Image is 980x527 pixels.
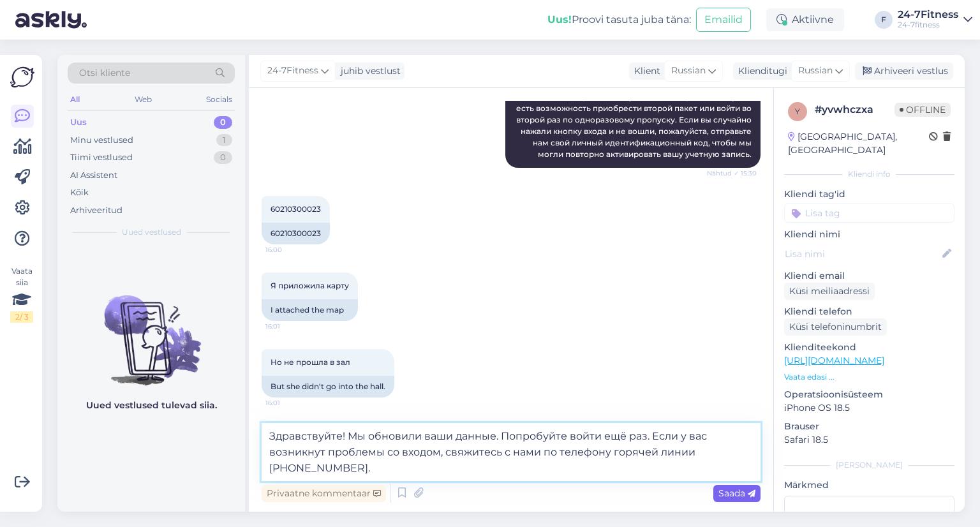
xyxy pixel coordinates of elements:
[898,20,958,30] div: 24-7fitness
[262,485,386,502] div: Privaatne kommentaar
[898,10,958,20] div: 24-7Fitness
[671,64,706,78] span: Russian
[262,376,394,397] div: But she didn't go into the hall.
[784,283,875,300] div: Küsi meiliaadressi
[70,186,89,199] div: Kõik
[204,91,235,108] div: Socials
[70,204,122,217] div: Arhiveeritud
[784,188,954,201] p: Kliendi tag'id
[785,247,940,261] input: Lisa nimi
[216,134,232,147] div: 1
[214,151,232,164] div: 0
[86,399,217,412] p: Uued vestlused tulevad siia.
[784,371,954,383] p: Vaata edasi ...
[733,64,787,78] div: Klienditugi
[784,401,954,415] p: iPhone OS 18.5
[267,64,318,78] span: 24-7Fitness
[68,91,82,108] div: All
[875,11,893,29] div: F
[784,204,954,223] input: Lisa tag
[271,204,321,214] span: 60210300023
[57,272,245,387] img: No chats
[265,245,313,255] span: 16:00
[265,398,313,408] span: 16:01
[784,355,884,366] a: [URL][DOMAIN_NAME]
[262,223,330,244] div: 60210300023
[10,265,33,323] div: Vaata siia
[898,10,972,30] a: 24-7Fitness24-7fitness
[122,226,181,238] span: Uued vestlused
[70,169,117,182] div: AI Assistent
[855,63,953,80] div: Arhiveeri vestlus
[795,107,800,116] span: y
[766,8,844,31] div: Aktiivne
[262,299,358,321] div: I attached the map
[271,281,349,290] span: Я приложила карту
[696,8,751,32] button: Emailid
[629,64,660,78] div: Klient
[214,116,232,129] div: 0
[815,102,895,117] div: # yvwhczxa
[70,116,87,129] div: Uus
[547,13,572,26] b: Uus!
[784,479,954,492] p: Märkmed
[784,341,954,354] p: Klienditeekond
[784,228,954,241] p: Kliendi nimi
[10,65,34,89] img: Askly Logo
[262,423,761,481] textarea: Здравствуйте! Мы обновили ваши данные. Попробуйте войти ещё раз. Если у вас возникнут проблемы со...
[784,459,954,471] div: [PERSON_NAME]
[10,311,33,323] div: 2 / 3
[70,134,133,147] div: Minu vestlused
[79,66,130,80] span: Otsi kliente
[70,151,133,164] div: Tiimi vestlused
[798,64,833,78] span: Russian
[895,103,951,117] span: Offline
[784,168,954,180] div: Kliendi info
[271,357,350,367] span: Но не прошла в зал
[336,64,401,78] div: juhib vestlust
[784,318,887,336] div: Küsi telefoninumbrit
[132,91,154,108] div: Web
[784,433,954,447] p: Safari 18.5
[788,130,929,157] div: [GEOGRAPHIC_DATA], [GEOGRAPHIC_DATA]
[707,168,757,178] span: Nähtud ✓ 15:30
[784,420,954,433] p: Brauser
[265,322,313,331] span: 16:01
[718,487,755,499] span: Saada
[784,305,954,318] p: Kliendi telefon
[784,269,954,283] p: Kliendi email
[784,388,954,401] p: Operatsioonisüsteem
[547,12,691,27] div: Proovi tasuta juba täna:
